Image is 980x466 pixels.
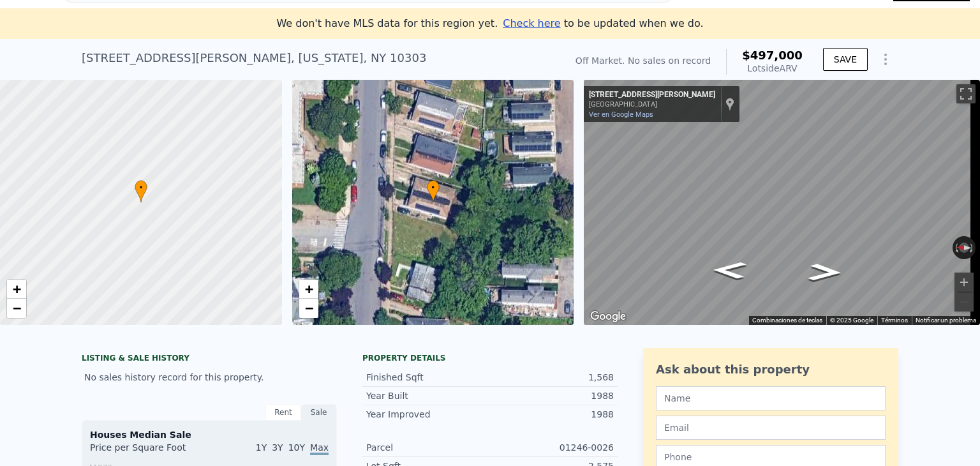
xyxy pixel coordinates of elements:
[587,308,629,325] img: Google
[873,47,898,72] button: Show Options
[589,100,715,109] div: [GEOGRAPHIC_DATA]
[288,442,305,453] span: 10Y
[82,366,337,389] div: No sales history record for this property.
[490,371,614,384] div: 1,568
[589,90,715,100] div: [STREET_ADDRESS][PERSON_NAME]
[916,317,976,324] a: Notificar un problema
[265,404,301,421] div: Rent
[366,408,490,421] div: Year Improved
[953,236,960,259] button: Rotar a la izquierda
[299,280,318,299] a: Zoom in
[135,182,147,193] span: •
[366,389,490,402] div: Year Built
[656,386,886,410] input: Name
[881,317,908,324] a: Términos (se abre en una nueva pestaña)
[956,84,976,103] button: Cambiar a la vista en pantalla completa
[366,441,490,454] div: Parcel
[272,442,283,453] span: 3Y
[656,361,886,379] div: Ask about this property
[82,49,426,67] div: [STREET_ADDRESS][PERSON_NAME] , [US_STATE] , NY 10303
[589,110,653,119] a: Ver en Google Maps
[752,316,822,325] button: Combinaciones de teclas
[90,441,209,462] div: Price per Square Foot
[954,273,974,292] button: Ampliar
[135,180,147,202] div: •
[13,281,21,297] span: +
[575,54,711,67] div: Off Market. No sales on record
[7,299,26,318] a: Zoom out
[587,308,629,325] a: Abre esta zona en Google Maps (se abre en una nueva ventana)
[490,389,614,402] div: 1988
[301,404,337,421] div: Sale
[725,97,734,111] a: Mostrar la ubicación en el mapa
[362,353,618,363] div: Property details
[304,281,313,297] span: +
[13,300,21,316] span: −
[698,257,761,283] path: Ir hacia el norte, Lockman Ave
[304,300,313,316] span: −
[954,292,974,312] button: Reducir
[503,16,703,31] div: to be updated when we do.
[427,180,440,202] div: •
[742,62,803,75] div: Lotside ARV
[742,49,803,62] span: $497,000
[794,260,857,285] path: Ir hacia el sur, Lockman Ave
[584,80,980,325] div: Street View
[953,243,976,253] button: Restablecer la vista
[366,371,490,384] div: Finished Sqft
[969,236,976,259] button: Girar a la derecha
[656,416,886,440] input: Email
[830,317,873,324] span: © 2025 Google
[823,48,868,71] button: SAVE
[90,428,329,441] div: Houses Median Sale
[310,442,329,455] span: Max
[490,441,614,454] div: 01246-0026
[299,299,318,318] a: Zoom out
[7,280,26,299] a: Zoom in
[427,182,440,193] span: •
[256,442,267,453] span: 1Y
[584,80,980,325] div: Mapa
[82,353,337,366] div: LISTING & SALE HISTORY
[276,16,703,31] div: We don't have MLS data for this region yet.
[490,408,614,421] div: 1988
[503,17,560,29] span: Check here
